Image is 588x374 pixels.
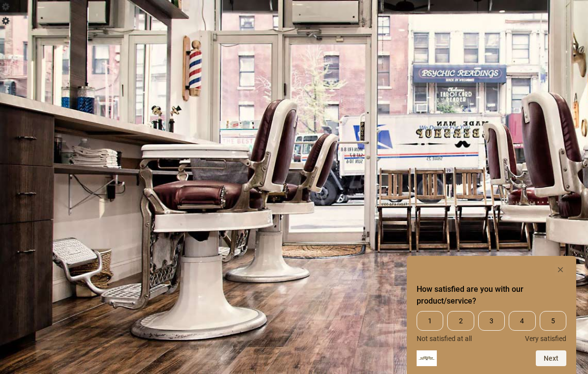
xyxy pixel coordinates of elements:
[447,311,474,331] span: 2
[417,283,566,307] h2: How satisfied are you with our product/service? Select an option from 1 to 5, with 1 being Not sa...
[509,311,535,331] span: 4
[417,264,566,366] div: How satisfied are you with our product/service? Select an option from 1 to 5, with 1 being Not sa...
[525,335,566,343] span: Very satisfied
[478,311,505,331] span: 3
[540,311,566,331] span: 5
[536,350,566,366] button: Next question
[555,264,566,276] button: Hide survey
[417,311,443,331] span: 1
[417,335,472,343] span: Not satisfied at all
[417,311,566,343] div: How satisfied are you with our product/service? Select an option from 1 to 5, with 1 being Not sa...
